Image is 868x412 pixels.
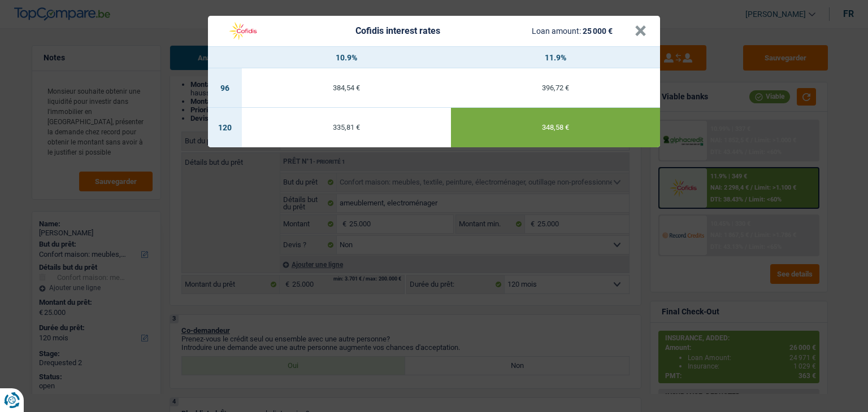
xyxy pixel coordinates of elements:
div: 396,72 € [451,84,660,91]
span: Loan amount: [532,27,581,36]
div: Cofidis interest rates [355,27,440,36]
img: Cofidis [222,20,264,42]
th: 11.9% [451,47,660,68]
div: 335,81 € [242,124,451,131]
th: 10.9% [242,47,451,68]
td: 120 [208,108,242,147]
button: × [635,25,646,37]
div: 384,54 € [242,84,451,91]
div: 348,58 € [451,124,660,131]
span: 25 000 € [583,27,613,36]
td: 96 [208,68,242,108]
